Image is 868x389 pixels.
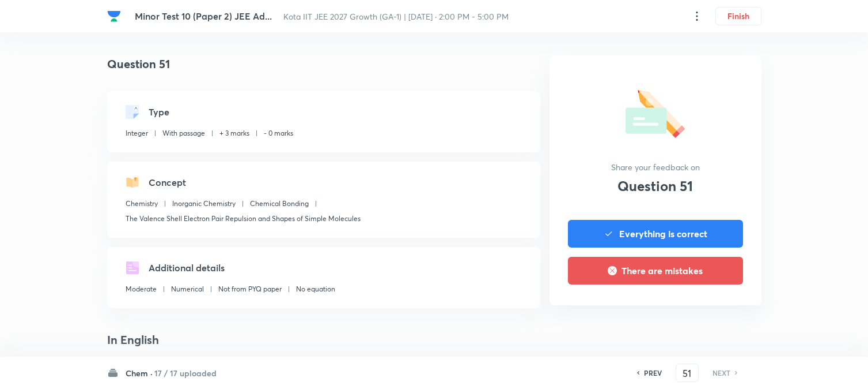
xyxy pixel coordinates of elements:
h6: Chem · [126,367,153,379]
p: The Valence Shell Electron Pair Repulsion and Shapes of Simple Molecules [126,214,361,224]
img: questionType.svg [126,105,139,119]
h6: NEXT [712,368,730,378]
a: Company Logo [107,9,126,23]
h4: In English [107,331,540,349]
p: Chemistry [126,199,158,209]
button: Finish [715,7,761,25]
p: No equation [296,284,335,294]
img: questionConcept.svg [126,175,139,189]
p: - 0 marks [264,128,293,139]
button: Everything is correct [568,220,743,248]
h6: 17 / 17 uploaded [154,367,217,379]
button: There are mistakes [568,257,743,285]
h5: Type [149,105,169,119]
h6: PREV [644,368,662,378]
p: Share your feedback on [611,161,700,173]
span: Kota IIT JEE 2027 Growth (GA-1) | [DATE] · 2:00 PM - 5:00 PM [283,11,509,22]
p: Inorganic Chemistry [172,199,236,209]
p: Chemical Bonding [250,199,309,209]
p: Numerical [171,284,204,294]
p: Integer [126,128,148,139]
h4: Question 51 [107,55,540,73]
h5: Concept [149,175,186,189]
span: Minor Test 10 (Paper 2) JEE Ad... [135,10,272,22]
p: + 3 marks [219,128,249,139]
img: questionFeedback.svg [626,85,685,138]
p: With passage [162,128,205,139]
img: questionDetails.svg [126,261,139,275]
p: Moderate [126,284,157,294]
p: Not from PYQ paper [218,284,282,294]
img: Company Logo [107,9,121,23]
h5: Additional details [149,261,225,275]
h3: Question 51 [617,178,693,194]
